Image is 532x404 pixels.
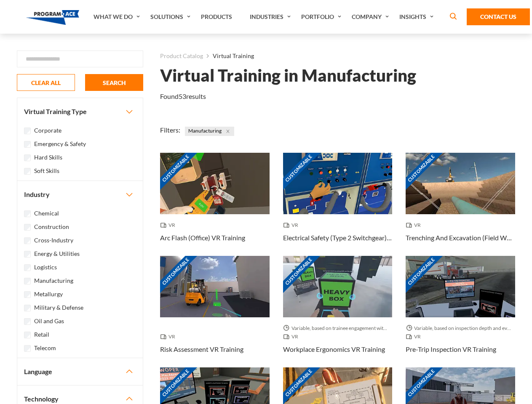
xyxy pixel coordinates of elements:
input: Chemical [24,210,31,217]
button: CLEAR ALL [17,74,75,91]
span: VR [406,221,424,229]
label: Corporate [34,126,61,135]
span: Variable, based on inspection depth and event interaction. [406,324,515,332]
h1: Virtual Training in Manufacturing [160,68,416,83]
label: Telecom [34,343,56,353]
label: Cross-Industry [34,236,73,245]
label: Hard Skills [34,153,62,162]
span: VR [160,221,179,229]
a: Customizable Thumbnail - Workplace Ergonomics VR Training Variable, based on trainee engagement w... [283,256,393,367]
input: Military & Defense [24,305,31,311]
label: Military & Defense [34,303,83,312]
em: 53 [179,92,186,100]
a: Customizable Thumbnail - Trenching And Excavation (Field Work) VR Training VR Trenching And Excav... [406,153,515,256]
label: Energy & Utilities [34,249,80,258]
span: Filters: [160,126,180,134]
a: Customizable Thumbnail - Electrical Safety (Type 2 Switchgear) VR Training VR Electrical Safety (... [283,153,393,256]
h3: Trenching And Excavation (Field Work) VR Training [406,233,515,243]
h3: Pre-Trip Inspection VR Training [406,344,496,354]
button: Close [223,127,233,136]
label: Chemical [34,209,59,218]
input: Manufacturing [24,278,31,284]
label: Retail [34,330,49,339]
label: Oil and Gas [34,316,64,326]
input: Soft Skills [24,168,31,175]
button: Virtual Training Type [17,98,143,125]
input: Telecom [24,345,31,352]
span: VR [283,332,302,341]
p: Found results [160,91,206,101]
button: Language [17,358,143,385]
h3: Workplace Ergonomics VR Training [283,344,385,354]
button: Industry [17,181,143,208]
label: Emergency & Safety [34,139,86,149]
a: Contact Us [467,8,530,25]
input: Construction [24,224,31,231]
input: Cross-Industry [24,237,31,244]
label: Logistics [34,263,57,272]
label: Manufacturing [34,276,73,285]
label: Soft Skills [34,166,59,175]
img: Program-Ace [26,10,80,25]
h3: Arc Flash (Office) VR Training [160,233,245,243]
span: Variable, based on trainee engagement with exercises. [283,324,393,332]
input: Oil and Gas [24,318,31,325]
input: Energy & Utilities [24,251,31,258]
label: Construction [34,222,69,231]
span: VR [406,332,424,341]
span: VR [160,332,179,341]
nav: breadcrumb [160,50,515,61]
li: Virtual Training [203,50,254,61]
label: Metallurgy [34,290,63,299]
input: Hard Skills [24,154,31,161]
h3: Electrical Safety (Type 2 Switchgear) VR Training [283,233,393,243]
input: Logistics [24,264,31,271]
span: VR [283,221,302,229]
a: Customizable Thumbnail - Arc Flash (Office) VR Training VR Arc Flash (Office) VR Training [160,153,270,256]
input: Corporate [24,128,31,134]
a: Customizable Thumbnail - Pre-Trip Inspection VR Training Variable, based on inspection depth and ... [406,256,515,367]
a: Customizable Thumbnail - Risk Assessment VR Training VR Risk Assessment VR Training [160,256,270,367]
input: Metallurgy [24,291,31,298]
input: Emergency & Safety [24,141,31,148]
a: Product Catalog [160,50,203,61]
span: Manufacturing [185,127,234,136]
h3: Risk Assessment VR Training [160,344,243,354]
input: Retail [24,332,31,338]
